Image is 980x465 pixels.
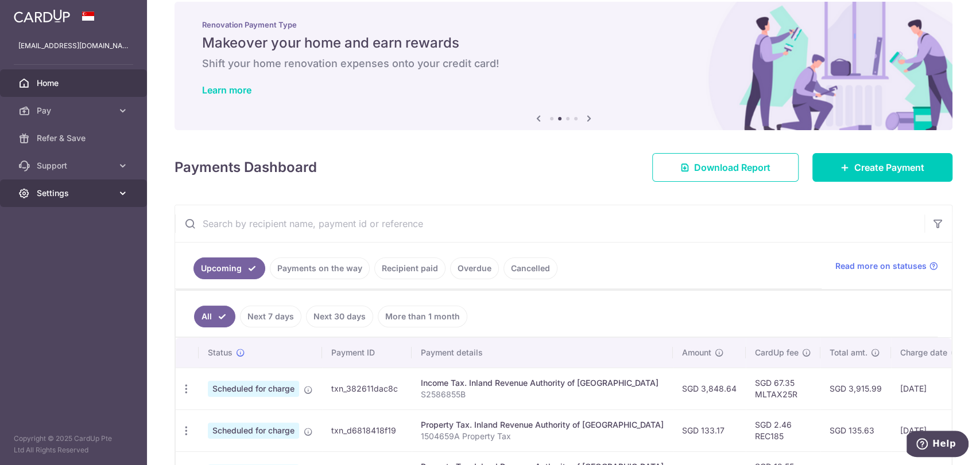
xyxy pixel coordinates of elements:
td: SGD 3,915.99 [820,368,891,409]
h6: Shift your home renovation expenses onto your credit card! [202,57,925,71]
p: 1504659A Property Tax [421,431,664,442]
span: Pay [37,105,113,116]
iframe: Opens a widget where you can find more information [907,431,969,459]
span: Amount [682,347,711,358]
span: Home [37,77,113,89]
div: Income Tax. Inland Revenue Authority of [GEOGRAPHIC_DATA] [421,377,664,389]
a: Next 30 days [306,306,373,327]
h4: Payments Dashboard [175,157,317,178]
div: Property Tax. Inland Revenue Authority of [GEOGRAPHIC_DATA] [421,419,664,431]
td: SGD 3,848.64 [673,368,746,409]
a: Overdue [450,257,499,279]
span: Refer & Save [37,132,113,144]
a: Learn more [202,84,251,96]
p: S2586855B [421,389,664,400]
a: All [194,306,235,327]
a: Recipient paid [374,257,446,279]
span: Settings [37,187,113,199]
a: Create Payment [812,153,952,182]
td: txn_d6818418f19 [322,409,412,451]
h5: Makeover your home and earn rewards [202,34,925,52]
span: Support [37,160,113,171]
p: [EMAIL_ADDRESS][DOMAIN_NAME] [18,40,129,52]
a: Download Report [652,153,799,182]
span: CardUp fee [755,347,799,358]
td: SGD 135.63 [820,409,891,451]
a: Upcoming [193,257,265,279]
td: SGD 133.17 [673,409,746,451]
span: Scheduled for charge [208,381,299,397]
td: txn_382611dac8c [322,368,412,409]
a: Next 7 days [240,306,301,327]
td: [DATE] [891,368,969,409]
span: Scheduled for charge [208,423,299,439]
td: [DATE] [891,409,969,451]
span: Status [208,347,233,358]
span: Download Report [694,161,770,174]
th: Payment ID [322,338,412,368]
a: Cancelled [503,257,557,279]
img: Renovation banner [175,2,952,130]
a: More than 1 month [378,306,467,327]
th: Payment details [412,338,673,368]
input: Search by recipient name, payment id or reference [175,205,924,242]
td: SGD 2.46 REC185 [746,409,820,451]
span: Read more on statuses [835,260,927,272]
span: Charge date [900,347,947,358]
span: Total amt. [830,347,867,358]
td: SGD 67.35 MLTAX25R [746,368,820,409]
p: Renovation Payment Type [202,20,925,29]
span: Create Payment [854,161,924,174]
img: CardUp [14,9,70,23]
a: Payments on the way [270,257,370,279]
a: Read more on statuses [835,260,938,272]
